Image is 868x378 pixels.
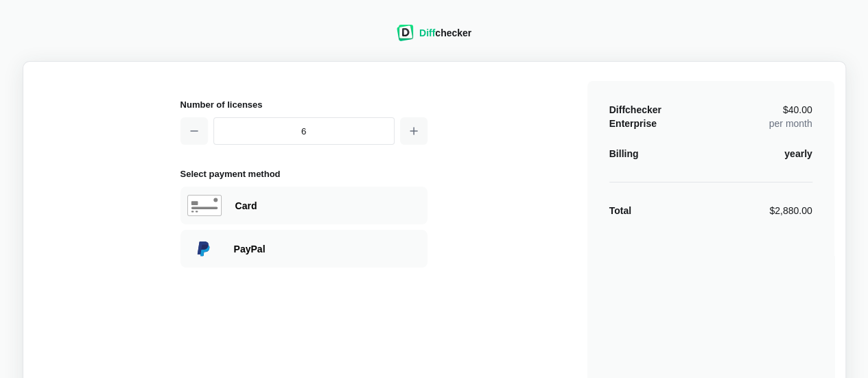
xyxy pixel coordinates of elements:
div: $2,880.00 [769,204,812,217]
h2: Number of licenses [180,97,427,112]
strong: Total [609,205,631,216]
div: checker [419,26,471,40]
div: Paying with PayPal [180,230,427,268]
div: Billing [609,147,639,161]
div: Paying with Card [235,199,421,213]
span: Diff [419,27,435,38]
div: Paying with PayPal [234,242,421,256]
input: 1 [213,117,395,145]
span: $40.00 [783,105,812,115]
div: yearly [784,147,812,161]
img: Diffchecker logo [397,25,414,41]
span: Enterprise [609,118,657,129]
a: Diffchecker logoDiffchecker [397,32,471,43]
div: per month [769,103,812,130]
div: Paying with Card [180,187,427,224]
span: Diffchecker [609,104,661,115]
h2: Select payment method [180,167,427,181]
